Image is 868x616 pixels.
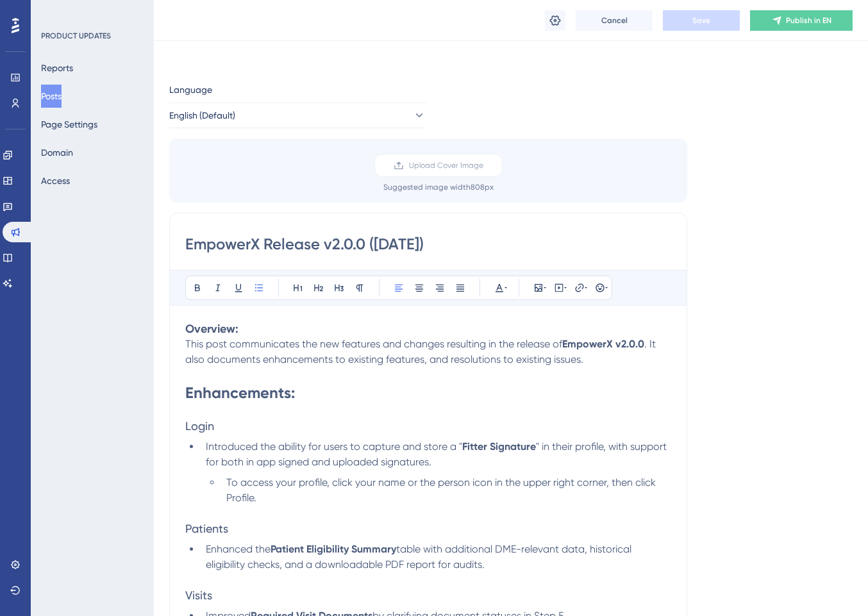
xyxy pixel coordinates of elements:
div: Suggested image width 808 px [383,182,494,192]
span: Language [169,82,212,97]
div: PRODUCT UPDATES [41,31,111,41]
span: Publish in EN [786,15,831,26]
span: Cancel [601,15,628,26]
span: Visits [185,588,212,602]
span: To access your profile, click your name or the person icon in the upper right corner, then click ... [226,476,658,504]
span: Introduced the ability for users to capture and store a " [206,440,462,453]
button: Posts [41,85,62,108]
span: English (Default) [169,108,235,123]
button: Reports [41,56,73,79]
button: Publish in EN [750,10,853,31]
span: Enhanced the [206,543,271,555]
strong: Overview: [185,322,238,336]
strong: Patient Eligibility Summary [271,543,396,555]
button: Save [663,10,740,31]
span: Login [185,419,214,433]
button: English (Default) [169,103,426,128]
button: Page Settings [41,113,97,136]
span: This post communicates the new features and changes resulting in the release of [185,338,562,350]
span: Patients [185,522,228,535]
span: Upload Cover Image [409,160,483,171]
span: table with additional DME-relevant data, historical eligibility checks, and a downloadable PDF re... [206,543,634,570]
button: Access [41,169,70,192]
strong: Enhancements: [185,383,295,402]
span: Save [692,15,710,26]
input: Post Title [185,234,671,254]
button: Cancel [576,10,653,31]
strong: Fitter Signature [462,440,536,453]
button: Domain [41,141,73,164]
iframe: UserGuiding AI Assistant Launcher [814,565,853,604]
strong: EmpowerX v2.0.0 [562,338,644,350]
